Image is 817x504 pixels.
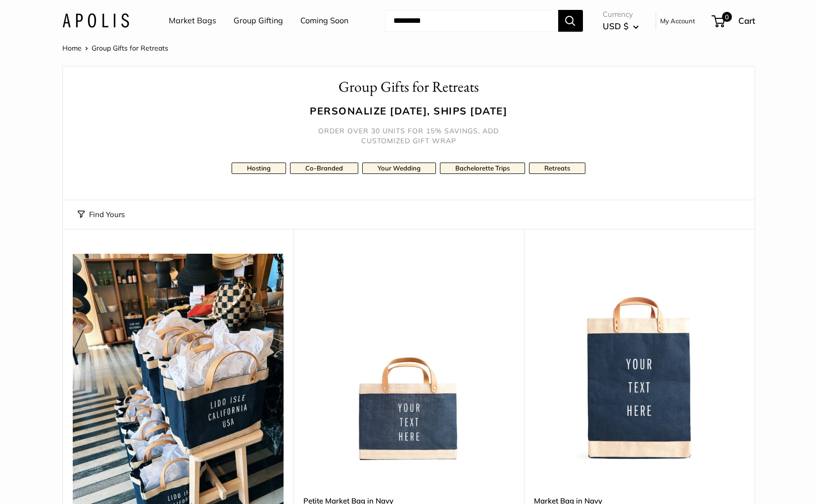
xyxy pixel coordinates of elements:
[310,126,508,146] h5: Order over 30 units for 15% savings, add customized gift wrap
[721,12,731,22] span: 0
[78,76,740,98] h1: Group Gifts for Retreats
[62,13,129,28] img: Apolis
[78,208,125,222] button: Find Yours
[558,10,583,32] button: Search
[169,13,216,28] a: Market Bags
[385,10,558,32] input: Search...
[529,163,585,174] a: Retreats
[738,15,755,26] span: Cart
[440,163,525,174] a: Bachelorette Trips
[660,15,695,27] a: My Account
[713,13,755,29] a: 0 Cart
[303,254,514,465] img: description_Make it yours with custom text.
[534,254,745,465] img: Market Bag in Navy
[232,163,286,174] a: Hosting
[300,13,348,28] a: Coming Soon
[603,7,639,21] span: Currency
[362,163,436,174] a: Your Wedding
[603,18,639,34] button: USD $
[62,44,82,53] a: Home
[290,163,358,174] a: Co-Branded
[603,21,628,31] span: USD $
[534,254,745,465] a: Market Bag in NavyMarket Bag in Navy
[92,44,168,53] span: Group Gifts for Retreats
[303,254,514,465] a: description_Make it yours with custom text.Petite Market Bag in Navy
[78,104,740,118] h3: Personalize [DATE], ships [DATE]
[234,13,283,28] a: Group Gifting
[62,42,168,55] nav: Breadcrumb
